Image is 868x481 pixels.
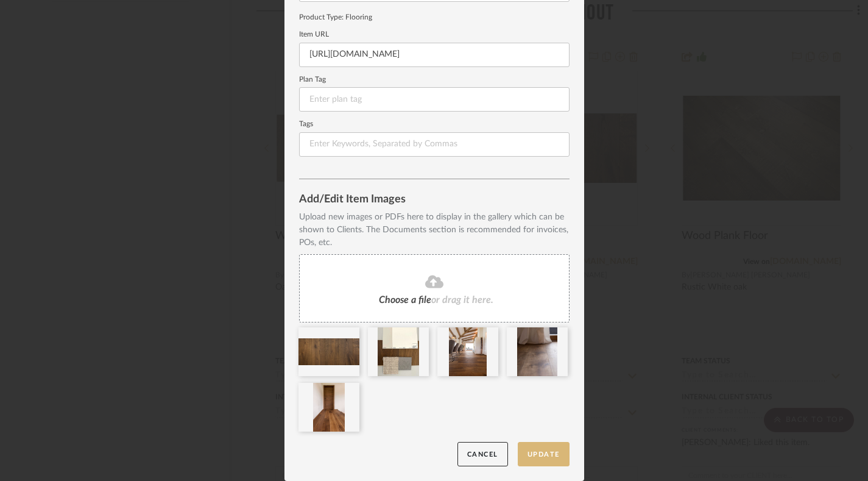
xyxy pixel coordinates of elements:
label: Tags [299,121,570,127]
div: Add/Edit Item Images [299,194,570,206]
span: : Flooring [342,13,372,21]
label: Plan Tag [299,77,570,83]
input: Enter plan tag [299,87,570,112]
div: Product Type [299,12,570,23]
div: Upload new images or PDFs here to display in the gallery which can be shown to Clients. The Docum... [299,211,570,249]
span: Choose a file [379,295,431,305]
input: Enter Keywords, Separated by Commas [299,132,570,157]
label: Item URL [299,32,570,38]
button: Update [518,442,570,467]
input: Enter URL [299,43,570,67]
span: or drag it here. [431,295,493,305]
button: Cancel [457,442,508,467]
